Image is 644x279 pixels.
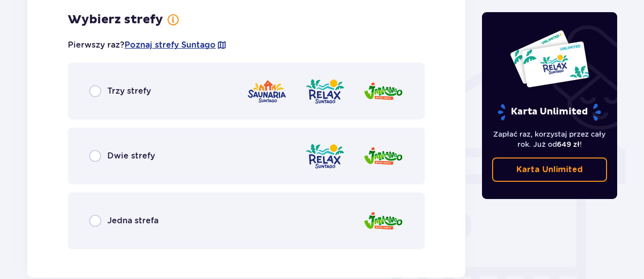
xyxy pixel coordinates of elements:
a: Karta Unlimited [492,157,608,182]
img: Jamango [363,207,404,235]
h3: Wybierz strefy [68,12,163,27]
img: Dwie karty całoroczne do Suntago z napisem 'UNLIMITED RELAX', na białym tle z tropikalnymi liśćmi... [509,29,590,88]
p: Zapłać raz, korzystaj przez cały rok. Już od ! [492,129,608,149]
img: Saunaria [247,77,287,106]
a: Poznaj strefy Suntago [125,39,216,51]
img: Jamango [363,142,404,171]
p: Karta Unlimited [497,103,602,121]
img: Jamango [363,77,404,106]
span: Jedna strefa [107,215,158,226]
span: Trzy strefy [107,86,151,97]
img: Relax [305,142,345,171]
p: Karta Unlimited [516,164,583,175]
span: 649 zł [557,140,580,148]
img: Relax [305,77,345,106]
p: Pierwszy raz? [68,39,227,51]
span: Dwie strefy [107,150,155,162]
